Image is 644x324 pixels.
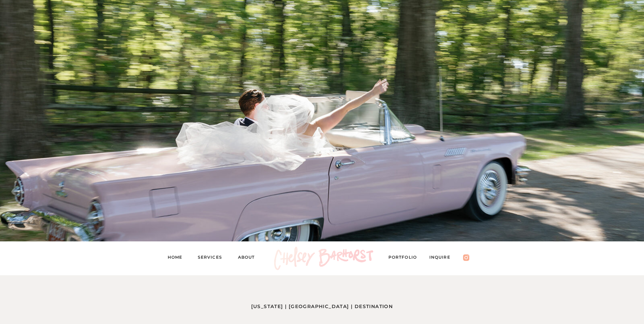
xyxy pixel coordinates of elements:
[250,302,394,309] h1: [US_STATE] | [GEOGRAPHIC_DATA] | Destination
[388,254,424,263] a: PORTFOLIO
[238,254,261,263] a: About
[168,254,188,263] a: Home
[429,254,457,263] a: Inquire
[198,254,228,263] a: Services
